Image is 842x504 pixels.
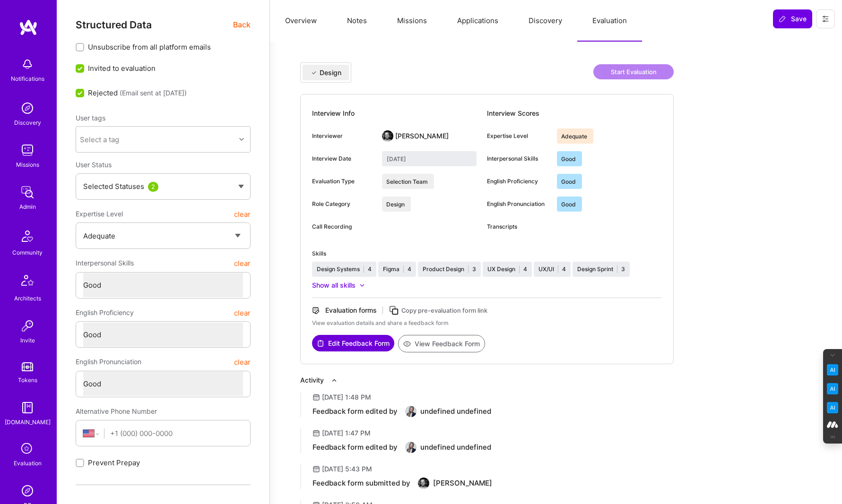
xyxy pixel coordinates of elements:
div: [PERSON_NAME] [433,478,492,488]
button: Edit Feedback Form [312,335,394,351]
div: Evaluation [14,458,42,468]
div: [DOMAIN_NAME] [5,417,51,427]
div: Interview Date [312,154,374,163]
div: Interview Scores [487,106,662,121]
span: User Status [76,161,112,169]
div: Architects [14,293,41,303]
img: Admin Search [18,481,37,500]
span: (Email sent at [DATE]) [118,89,187,97]
span: Prevent Prepay [88,458,140,468]
div: [DATE] 5:43 PM [322,464,372,474]
img: teamwork [18,141,37,160]
img: Architects [16,271,39,293]
div: Interpersonal Skills [487,154,549,163]
div: Interview Info [312,106,487,121]
img: User Avatar [405,406,417,417]
img: Key Point Extractor icon [827,364,838,376]
span: Expertise Level [76,205,123,222]
button: Start Evaluation [593,64,674,79]
div: 3 [621,265,625,273]
i: icon Copy [389,305,399,316]
div: 3 [472,265,476,273]
div: English Pronunciation [487,200,549,208]
button: Save [773,9,812,28]
div: Activity [300,376,324,385]
div: 4 [368,265,372,273]
div: undefined undefined [420,443,491,452]
div: 4 [408,265,411,273]
div: Feedback form submitted by [312,478,410,488]
button: clear [234,304,251,321]
div: UX Design [487,265,515,273]
div: undefined undefined [420,407,491,416]
span: Selected Statuses [83,182,144,191]
div: Design Sprint [577,265,613,273]
div: Feedback form edited by [312,407,398,416]
div: Skills [312,249,662,258]
div: Community [12,248,43,257]
span: Invited to evaluation [88,63,156,73]
input: +1 (000) 000-0000 [110,421,243,445]
div: Product Design [423,265,464,273]
img: Email Tone Analyzer icon [827,383,838,394]
img: Jargon Buster icon [827,402,838,413]
i: icon SelectionTeam [18,440,36,458]
div: Discovery [14,118,41,128]
div: Role Category [312,200,374,208]
img: admin teamwork [18,183,37,202]
div: Expertise Level [487,132,549,140]
div: View evaluation details and share a feedback form [312,319,662,327]
img: caret [238,185,244,188]
div: Design [320,68,341,77]
span: Rejected [88,85,187,102]
div: Transcripts [487,222,549,231]
button: clear [234,255,251,272]
span: Unsubscribe from all platform emails [88,42,211,52]
button: View Feedback Form [398,335,485,352]
a: Edit Feedback Form [312,335,394,352]
img: Community [16,225,39,248]
div: Interviewer [312,132,374,140]
span: Save [779,14,807,24]
div: Missions [16,160,39,170]
img: User Avatar [382,130,393,142]
button: clear [234,353,251,370]
img: User Avatar [405,442,417,453]
span: Back [233,19,251,31]
img: guide book [18,398,37,417]
div: Admin [19,202,36,212]
div: Evaluation forms [325,306,377,315]
img: bell [18,55,37,74]
div: [DATE] 1:48 PM [322,393,371,402]
img: Invite [18,316,37,335]
div: Show all skills [312,281,356,290]
img: tokens [22,362,33,371]
img: User Avatar [418,478,429,489]
div: Tokens [18,375,37,385]
span: English Pronunciation [76,353,141,370]
div: Select a tag [80,134,119,144]
div: English Proficiency [487,177,549,186]
div: 4 [562,265,566,273]
span: Structured Data [76,19,152,31]
div: [DATE] 1:47 PM [322,428,371,438]
label: User tags [76,113,105,122]
div: Notifications [11,74,44,84]
span: English Proficiency [76,304,134,321]
div: Evaluation Type [312,177,374,186]
div: 4 [523,265,527,273]
div: Copy pre-evaluation form link [401,306,487,316]
i: icon Chevron [239,137,244,142]
div: Invite [20,335,35,345]
div: Design Systems [317,265,360,273]
img: discovery [18,99,37,118]
img: logo [19,19,38,36]
button: clear [234,205,251,222]
span: Alternative Phone Number [76,407,157,415]
div: Figma [383,265,399,273]
div: Call Recording [312,222,374,231]
div: [PERSON_NAME] [395,131,449,141]
div: 2 [148,182,158,192]
span: Interpersonal Skills [76,255,134,272]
